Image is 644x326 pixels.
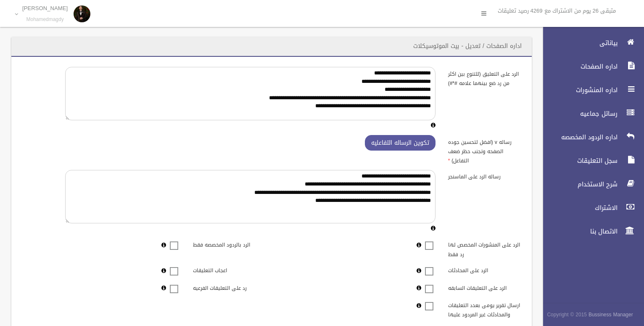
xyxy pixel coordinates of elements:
small: Mohamedmagdy [22,16,68,23]
button: تكوين الرساله التفاعليه [365,135,435,151]
label: رد على التعليقات الفرعيه [187,281,272,293]
a: الاشتراك [536,199,644,217]
label: اعجاب التعليقات [187,264,272,276]
span: Copyright © 2015 [547,310,587,319]
label: الرد على التعليق (للتنوع بين اكثر من رد ضع بينهما علامه #*#) [442,67,527,88]
span: رسائل جماعيه [536,109,620,118]
label: رساله v (افضل لتحسين جوده الصفحه وتجنب حظر ضعف التفاعل) [442,135,527,165]
a: شرح الاستخدام [536,175,644,193]
header: اداره الصفحات / تعديل - بيت الموتوسيكلات [403,38,532,54]
label: الرد على المحادثات [442,264,527,276]
a: رسائل جماعيه [536,104,644,123]
a: بياناتى [536,34,644,52]
label: الرد بالردود المخصصه فقط [187,238,272,250]
span: شرح الاستخدام [536,180,620,188]
strong: Bussiness Manager [589,310,633,319]
label: رساله الرد على الماسنجر [442,170,527,182]
span: الاشتراك [536,204,620,212]
a: اداره المنشورات [536,81,644,99]
label: الرد على المنشورات المخصص لها رد فقط [442,238,527,259]
span: اداره الردود المخصصه [536,133,620,141]
span: سجل التعليقات [536,156,620,165]
a: الاتصال بنا [536,222,644,241]
span: اداره الصفحات [536,62,620,71]
span: اداره المنشورات [536,86,620,94]
span: الاتصال بنا [536,227,620,236]
label: ارسال تقرير يومى بعدد التعليقات والمحادثات غير المردود عليها [442,299,527,320]
a: اداره الردود المخصصه [536,128,644,146]
span: بياناتى [536,39,620,47]
p: [PERSON_NAME] [22,5,68,11]
label: الرد على التعليقات السابقه [442,281,527,293]
a: سجل التعليقات [536,151,644,170]
a: اداره الصفحات [536,57,644,76]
